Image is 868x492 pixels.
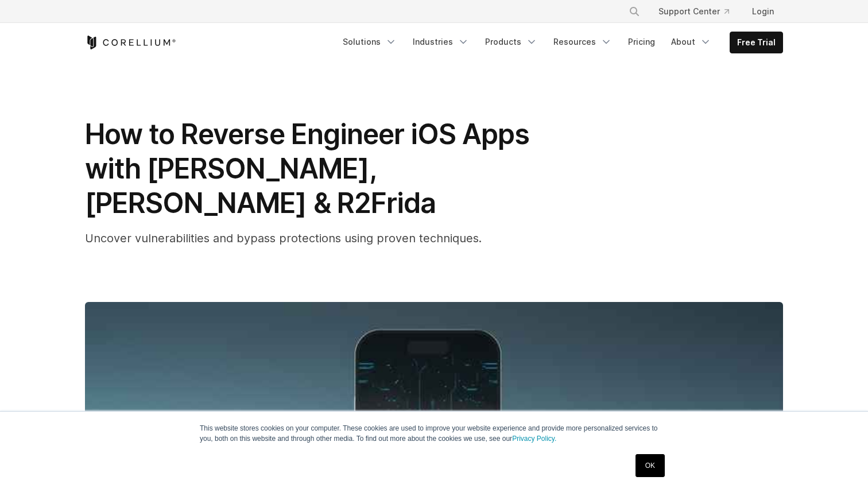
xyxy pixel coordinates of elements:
span: Uncover vulnerabilities and bypass protections using proven techniques. [85,231,482,245]
p: This website stores cookies on your computer. These cookies are used to improve your website expe... [200,423,668,444]
a: OK [635,454,665,477]
a: Resources [547,32,619,52]
a: Privacy Policy. [512,435,556,443]
a: Free Trial [730,32,782,53]
span: How to Reverse Engineer iOS Apps with [PERSON_NAME], [PERSON_NAME] & R2Frida [85,117,529,220]
a: Products [478,32,544,52]
button: Search [624,1,645,22]
a: About [664,32,718,52]
a: Solutions [336,32,404,52]
div: Navigation Menu [615,1,783,22]
div: Navigation Menu [336,32,783,53]
a: Support Center [649,1,738,22]
a: Pricing [621,32,662,52]
a: Industries [406,32,476,52]
a: Corellium Home [85,36,176,49]
a: Login [743,1,783,22]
